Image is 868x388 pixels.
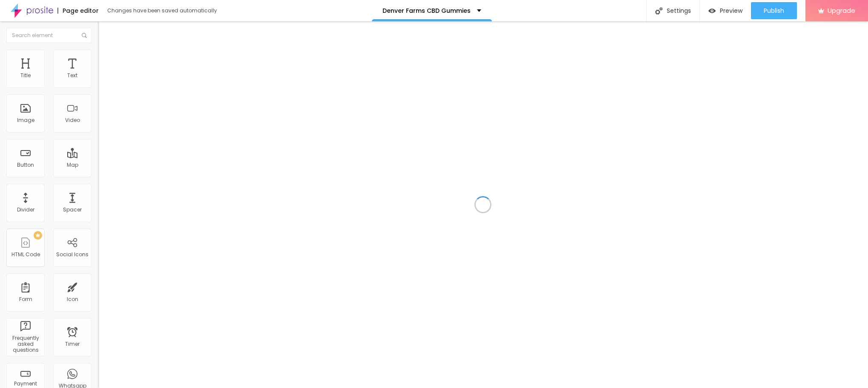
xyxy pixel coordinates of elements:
span: Upgrade [828,7,855,14]
div: Map [67,162,78,168]
img: view-1.svg [708,7,716,14]
p: Denver Farms CBD Gummies [383,8,471,14]
div: HTML Code [11,252,40,258]
div: Page editor [57,8,99,14]
div: Text [67,72,77,78]
div: Timer [65,341,80,347]
img: Icone [82,33,87,38]
button: Publish [751,2,797,19]
input: Search element [6,28,91,43]
div: Social Icons [56,252,89,258]
button: Preview [700,2,751,19]
div: Frequently asked questions [9,335,42,353]
div: Video [65,117,80,123]
span: Publish [764,7,784,14]
div: Title [20,72,31,78]
div: Spacer [63,207,82,213]
div: Icon [67,296,78,302]
div: Form [19,296,32,302]
div: Image [17,117,34,123]
div: Divider [17,207,34,213]
span: Preview [720,7,742,14]
div: Button [17,162,34,168]
div: Changes have been saved automatically [107,8,217,13]
img: Icone [655,7,662,14]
